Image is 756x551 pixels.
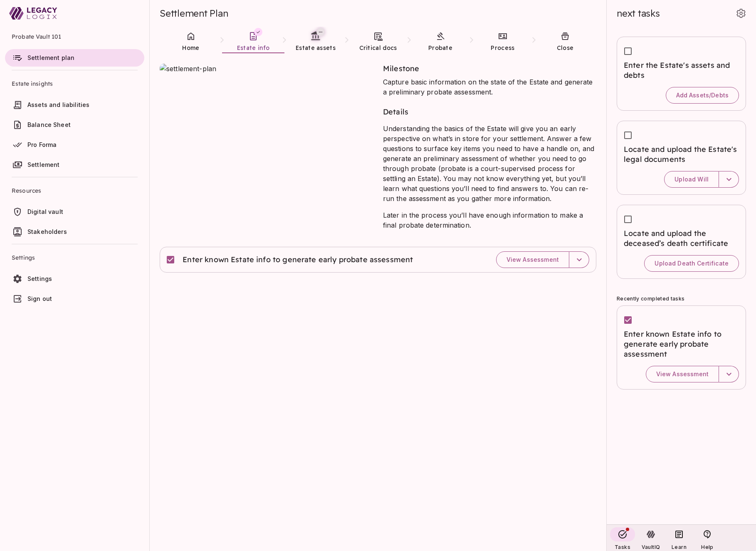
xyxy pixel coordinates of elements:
span: VaultIQ [642,544,660,550]
button: Upload Death Certificate [644,255,739,272]
a: Settlement [5,156,144,174]
div: Locate and upload the Estate's legal documentsUpload Will [617,121,746,195]
span: Upload Death Certificate [655,260,729,267]
span: Resources [12,181,138,201]
a: Sign out [5,290,144,308]
span: Details [383,107,408,117]
a: Digital vault [5,203,144,221]
span: Probate [428,44,452,52]
span: Estate assets [296,44,336,52]
span: Digital vault [27,208,63,215]
a: Balance Sheet [5,116,144,134]
span: next tasks [617,7,660,19]
span: Critical docs [359,44,397,52]
button: View Assessment [646,366,719,382]
p: Later in the process you’ll have enough information to make a final probate determination. [383,210,596,230]
span: Upload Will [674,176,709,183]
span: Assets and liabilities [27,101,89,108]
span: Probate Vault 101 [12,27,138,47]
div: Locate and upload the deceased’s death certificateUpload Death Certificate [617,205,746,279]
p: Understanding the basics of the Estate will give you an early perspective on what’s in store for ... [383,124,596,204]
span: Recently completed tasks [617,295,684,302]
div: Enter the Estate's assets and debtsAdd Assets/Debts [617,37,746,111]
span: Enter the Estate's assets and debts [624,60,739,80]
span: Learn [672,544,687,550]
span: Balance Sheet [27,121,71,128]
span: Milestone [383,64,419,73]
a: Pro Forma [5,136,144,154]
span: Enter known Estate info to generate early probate assessment [624,329,739,359]
span: Sign out [27,295,52,302]
span: Process [491,44,514,52]
span: Estate insights [12,74,138,94]
span: Help [701,544,713,550]
a: Settings [5,270,144,288]
span: Settings [27,275,52,282]
span: Close [557,44,574,52]
span: View Assessment [506,256,559,263]
div: Enter known Estate info to generate early probate assessmentView Assessment [617,305,746,390]
span: View Assessment [656,370,709,378]
span: Locate and upload the deceased’s death certificate [624,228,739,248]
span: Settlement plan [27,54,74,61]
span: Pro Forma [27,141,57,148]
span: Add Assets/Debts [676,92,729,99]
div: Enter known Estate info to generate early probate assessmentView Assessment [160,247,596,273]
img: settlement-plan [160,64,373,179]
span: Settings [12,248,138,268]
span: Enter known Estate info to generate early probate assessment [183,255,414,265]
button: Add Assets/Debts [666,87,739,104]
a: Stakeholders [5,223,144,241]
a: Settlement plan [5,49,144,67]
span: Capture basic information on the state of the Estate and generate a preliminary probate assessment. [383,78,593,96]
span: Locate and upload the Estate's legal documents [624,144,739,164]
span: Stakeholders [27,228,67,235]
span: Settlement Plan [160,7,228,19]
button: View Assessment [496,251,569,268]
span: Tasks [615,544,630,550]
a: Assets and liabilities [5,96,144,114]
span: Estate info [237,44,269,52]
span: Home [182,44,199,52]
button: Upload Will [664,171,719,188]
span: Settlement [27,161,60,168]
